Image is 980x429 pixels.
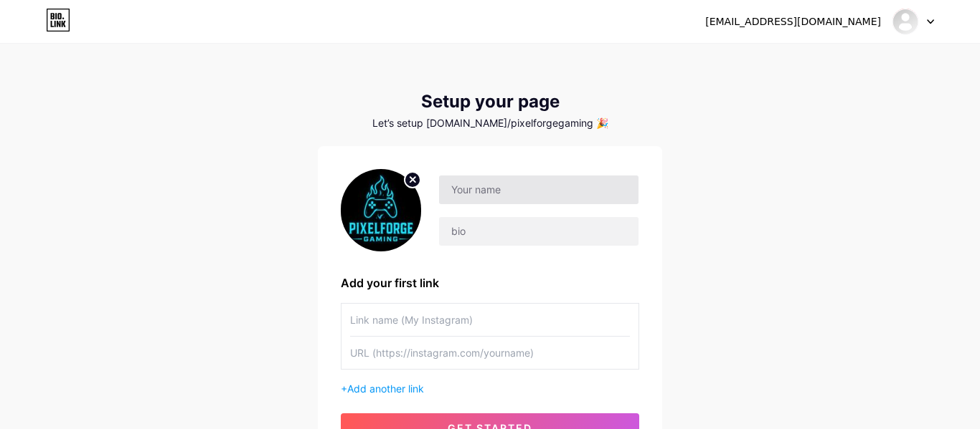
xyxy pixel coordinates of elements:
[318,92,662,112] div: Setup your page
[705,14,881,29] div: [EMAIL_ADDRESS][DOMAIN_NAME]
[439,175,639,204] input: Your name
[439,217,639,246] input: bio
[341,169,421,251] img: profile pic
[318,117,662,129] div: Let’s setup [DOMAIN_NAME]/pixelforgegaming 🎉
[350,304,630,336] input: Link name (My Instagram)
[350,337,630,369] input: URL (https://instagram.com/yourname)
[892,8,919,35] img: pixelforgegaming
[341,381,639,396] div: +
[347,382,424,395] span: Add another link
[341,274,639,291] div: Add your first link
